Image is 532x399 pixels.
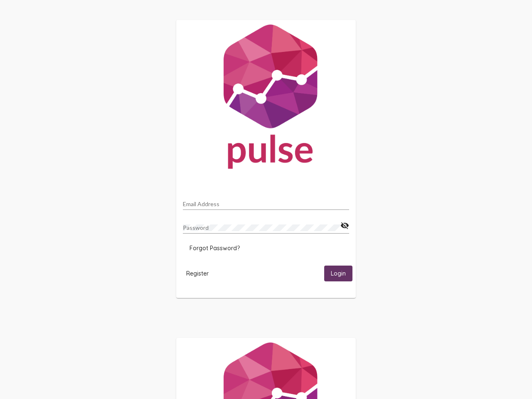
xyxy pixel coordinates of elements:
mat-icon: visibility_off [340,221,349,231]
button: Register [180,266,215,281]
span: Forgot Password? [190,244,240,252]
button: Login [324,266,352,281]
span: Login [331,270,346,278]
img: Pulse For Good Logo [176,20,356,177]
span: Register [186,270,209,277]
button: Forgot Password? [183,241,246,256]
